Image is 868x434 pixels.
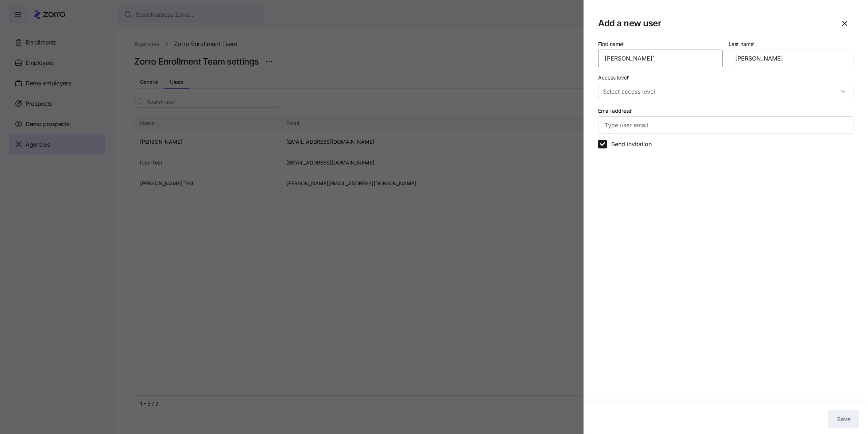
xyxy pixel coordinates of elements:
label: First name [598,40,625,48]
label: Send invitation [607,140,652,148]
input: Select access level [598,83,853,100]
button: Save [828,410,859,428]
input: Type first name [598,50,723,67]
label: Email address [598,107,634,115]
input: Type last name [729,50,853,67]
input: Type user email [598,116,853,134]
label: Last name [729,40,756,48]
span: Save [837,415,850,423]
label: Access level [598,74,631,82]
h1: Add a new user [598,18,833,29]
